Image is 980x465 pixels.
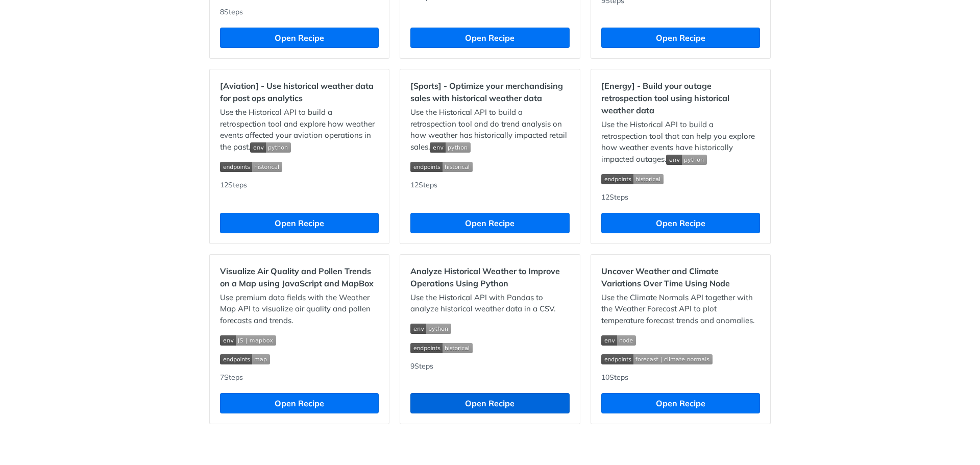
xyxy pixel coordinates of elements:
span: Expand image [250,142,291,152]
div: 7 Steps [220,372,379,383]
span: Expand image [410,323,569,334]
div: 9 Steps [410,361,569,383]
div: 12 Steps [601,192,760,203]
span: Expand image [601,334,760,346]
button: Open Recipe [601,213,760,233]
h2: [Energy] - Build your outage retrospection tool using historical weather data [601,80,760,116]
img: env [410,324,451,334]
p: Use the Historical API to build a retrospection tool and explore how weather events affected your... [220,107,379,153]
span: Expand image [601,173,760,184]
h2: Analyze Historical Weather to Improve Operations Using Python [410,265,569,289]
img: endpoint [601,174,664,184]
span: Expand image [220,334,379,346]
div: 12 Steps [410,180,569,203]
span: Expand image [220,353,379,365]
button: Open Recipe [601,393,760,413]
h2: Visualize Air Quality and Pollen Trends on a Map using JavaScript and MapBox [220,265,379,289]
button: Open Recipe [220,393,379,413]
button: Open Recipe [410,213,569,233]
div: 10 Steps [601,372,760,383]
span: Expand image [666,154,707,164]
h2: [Aviation] - Use historical weather data for post ops analytics [220,80,379,104]
img: endpoint [220,354,270,364]
button: Open Recipe [601,28,760,48]
span: Expand image [430,142,471,152]
button: Open Recipe [220,28,379,48]
img: env [666,155,707,165]
img: env [220,335,276,346]
span: Expand image [410,341,569,353]
div: 12 Steps [220,180,379,203]
p: Use premium data fields with the Weather Map API to visualize air quality and pollen forecasts an... [220,292,379,327]
div: 8 Steps [220,7,379,17]
img: env [250,142,291,153]
h2: [Sports] - Optimize your merchandising sales with historical weather data [410,80,569,104]
span: Expand image [601,353,760,365]
span: Expand image [410,160,569,172]
p: Use the Historical API to build a retrospection tool that can help you explore how weather events... [601,119,760,165]
img: endpoint [410,343,473,353]
button: Open Recipe [410,28,569,48]
img: endpoint [601,354,713,364]
button: Open Recipe [220,213,379,233]
img: endpoint [220,162,282,172]
img: env [430,142,471,153]
p: Use the Climate Normals API together with the Weather Forecast API to plot temperature forecast t... [601,292,760,327]
img: endpoint [410,162,473,172]
h2: Uncover Weather and Climate Variations Over Time Using Node [601,265,760,289]
button: Open Recipe [410,393,569,413]
img: env [601,335,636,346]
p: Use the Historical API with Pandas to analyze historical weather data in a CSV. [410,292,569,315]
span: Expand image [220,160,379,172]
p: Use the Historical API to build a retrospection tool and do trend analysis on how weather has his... [410,107,569,153]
